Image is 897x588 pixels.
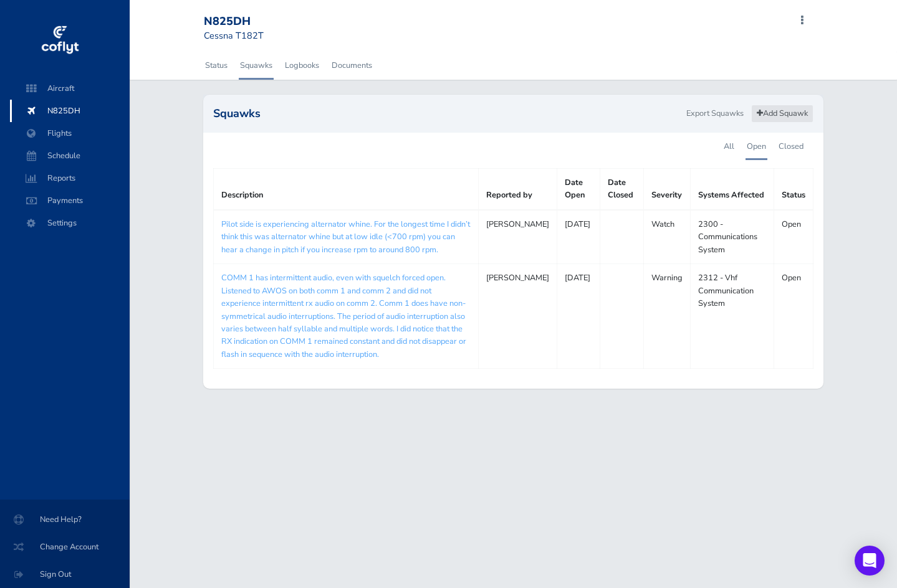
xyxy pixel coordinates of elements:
[479,210,557,264] td: [PERSON_NAME]
[774,264,813,369] td: Open
[691,168,774,209] th: Systems Affected
[15,508,115,531] span: Need Help?
[691,264,774,369] td: 2312 - Vhf Communication System
[204,52,229,79] a: Status
[774,210,813,264] td: Open
[722,133,736,160] a: All
[22,145,117,167] span: Schedule
[284,52,320,79] a: Logbooks
[22,122,117,145] span: Flights
[557,264,600,369] td: [DATE]
[239,52,274,79] a: Squawks
[557,168,600,209] th: Date Open
[15,536,115,558] span: Change Account
[22,100,117,122] span: N825DH
[204,29,264,42] small: Cessna T182T
[204,15,294,29] div: N825DH
[221,272,466,360] a: COMM 1 has intermittent audio, even with squelch forced open. Listened to AWOS on both comm 1 and...
[22,77,117,100] span: Aircraft
[22,189,117,212] span: Payments
[855,546,885,576] div: Open Intercom Messenger
[479,264,557,369] td: [PERSON_NAME]
[751,105,813,123] a: Add Squawk
[22,212,117,234] span: Settings
[213,108,681,119] h2: Squawks
[746,133,767,160] a: Open
[557,210,600,264] td: [DATE]
[644,264,691,369] td: Warning
[691,210,774,264] td: 2300 - Communications System
[22,167,117,189] span: Reports
[15,563,115,586] span: Sign Out
[681,105,749,123] a: Export Squawks
[479,168,557,209] th: Reported by
[600,168,644,209] th: Date Closed
[330,52,373,79] a: Documents
[221,219,470,255] a: Pilot side is experiencing alternator whine. For the longest time I didn’t think this was alterna...
[777,133,803,160] a: Closed
[644,210,691,264] td: Watch
[213,168,478,209] th: Description
[774,168,813,209] th: Status
[644,168,691,209] th: Severity
[39,22,80,59] img: coflyt logo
